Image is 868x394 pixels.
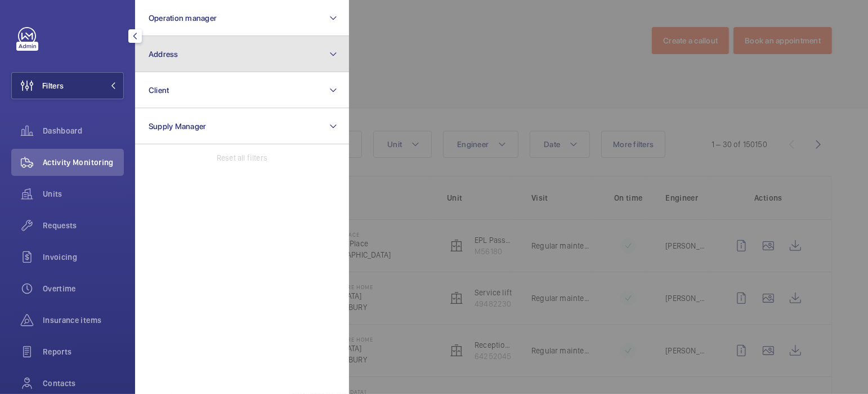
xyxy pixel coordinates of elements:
span: Dashboard [43,125,124,136]
span: Contacts [43,378,124,389]
span: Requests [43,220,124,231]
span: Activity Monitoring [43,157,124,168]
span: Insurance items [43,315,124,326]
span: Overtime [43,283,124,294]
span: Units [43,188,124,200]
span: Invoicing [43,251,124,263]
button: Filters [11,72,124,99]
span: Filters [42,80,64,91]
span: Reports [43,346,124,357]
